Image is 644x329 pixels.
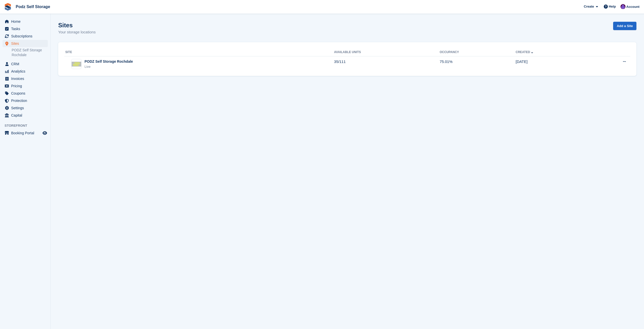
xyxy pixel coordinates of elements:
[58,22,96,29] h1: Sites
[3,40,48,47] a: menu
[85,59,133,64] div: PODZ Self Storage Rochdale
[11,18,41,25] span: Home
[64,48,334,56] th: Site
[11,68,41,75] span: Analytics
[12,48,48,57] a: PODZ Self Storage Rochdale
[3,82,48,90] a: menu
[11,82,41,90] span: Pricing
[3,129,48,137] a: menu
[3,112,48,119] a: menu
[440,48,515,56] th: Occupancy
[620,4,626,9] img: Jawed Chowdhary
[72,62,81,67] img: Image of PODZ Self Storage Rochdale site
[3,25,48,32] a: menu
[516,50,534,54] a: Created
[5,123,50,128] span: Storefront
[3,104,48,112] a: menu
[3,18,48,25] a: menu
[3,60,48,68] a: menu
[11,112,41,119] span: Capital
[42,130,48,136] a: Preview store
[11,129,41,137] span: Booking Portal
[3,90,48,97] a: menu
[3,75,48,82] a: menu
[58,29,96,35] p: Your storage locations
[4,3,12,11] img: stora-icon-8386f47178a22dfd0bd8f6a31ec36ba5ce8667c1dd55bd0f319d3a0aa187defe.svg
[334,56,440,72] td: 35/111
[626,4,639,9] span: Account
[440,56,515,72] td: 75.01%
[3,68,48,75] a: menu
[85,64,133,69] div: Live
[609,4,616,9] span: Help
[584,4,594,9] span: Create
[11,33,41,40] span: Subscriptions
[11,25,41,32] span: Tasks
[14,3,52,11] a: Podz Self Storage
[516,56,588,72] td: [DATE]
[11,97,41,104] span: Protection
[11,40,41,47] span: Sites
[3,97,48,104] a: menu
[11,104,41,112] span: Settings
[11,75,41,82] span: Invoices
[3,33,48,40] a: menu
[11,90,41,97] span: Coupons
[334,48,440,56] th: Available Units
[613,22,636,30] a: Add a Site
[11,60,41,68] span: CRM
